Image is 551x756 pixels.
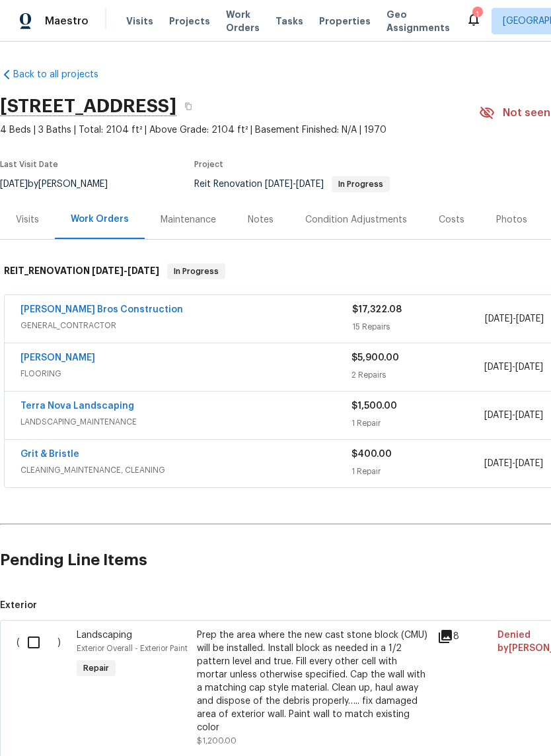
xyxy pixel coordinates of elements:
a: Grit & Bristle [20,450,79,459]
h6: REIT_RENOVATION [4,263,159,279]
div: Condition Adjustments [305,213,407,226]
div: Photos [496,213,527,226]
div: Prep the area where the new cast stone block (CMU) will be installed. Install block as needed in ... [197,629,429,734]
span: FLOORING [20,367,351,380]
span: In Progress [333,180,388,188]
span: $5,900.00 [351,353,399,362]
div: 8 [437,629,490,644]
span: Tasks [275,17,303,26]
span: Reit Renovation [194,180,390,189]
span: CLEANING_MAINTENANCE, CLEANING [20,464,351,477]
span: In Progress [168,265,224,278]
span: [DATE] [516,314,544,324]
span: [DATE] [296,180,324,189]
span: [DATE] [265,180,293,189]
div: Maintenance [161,213,216,226]
div: Notes [248,213,274,226]
span: Visits [126,15,153,28]
span: [DATE] [128,266,159,275]
span: $17,322.08 [352,305,402,314]
span: [DATE] [515,459,543,468]
div: 2 Repairs [351,368,484,382]
div: 1 Repair [351,465,484,478]
div: ( ) [13,625,73,751]
div: Costs [439,213,464,226]
span: $1,500.00 [351,401,397,411]
a: Terra Nova Landscaping [20,401,134,411]
a: [PERSON_NAME] [20,353,95,362]
span: - [484,361,543,374]
div: Work Orders [71,213,129,226]
span: - [484,457,543,470]
span: Projects [169,15,210,28]
span: - [485,312,544,326]
span: Project [194,160,223,168]
span: GENERAL_CONTRACTOR [20,319,352,332]
span: Properties [319,15,371,28]
span: - [92,266,159,275]
div: Visits [16,213,39,226]
span: LANDSCAPING_MAINTENANCE [20,415,351,429]
span: [DATE] [484,411,512,420]
span: - [265,180,324,189]
button: Copy Address [176,94,200,118]
span: [DATE] [92,266,124,275]
span: [DATE] [484,459,512,468]
span: [DATE] [515,362,543,372]
span: Work Orders [226,8,260,34]
span: [DATE] [515,411,543,420]
span: - [484,409,543,422]
div: 15 Repairs [352,320,485,333]
span: Exterior Overall - Exterior Paint [77,644,188,652]
span: $1,200.00 [197,737,237,745]
span: $400.00 [351,450,392,459]
span: Geo Assignments [386,8,450,34]
a: [PERSON_NAME] Bros Construction [20,305,183,314]
span: Maestro [45,15,89,28]
span: Landscaping [77,631,132,640]
span: [DATE] [484,362,512,372]
span: Repair [78,662,114,675]
span: [DATE] [485,314,513,324]
div: 1 Repair [351,417,484,430]
div: 1 [472,8,482,21]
